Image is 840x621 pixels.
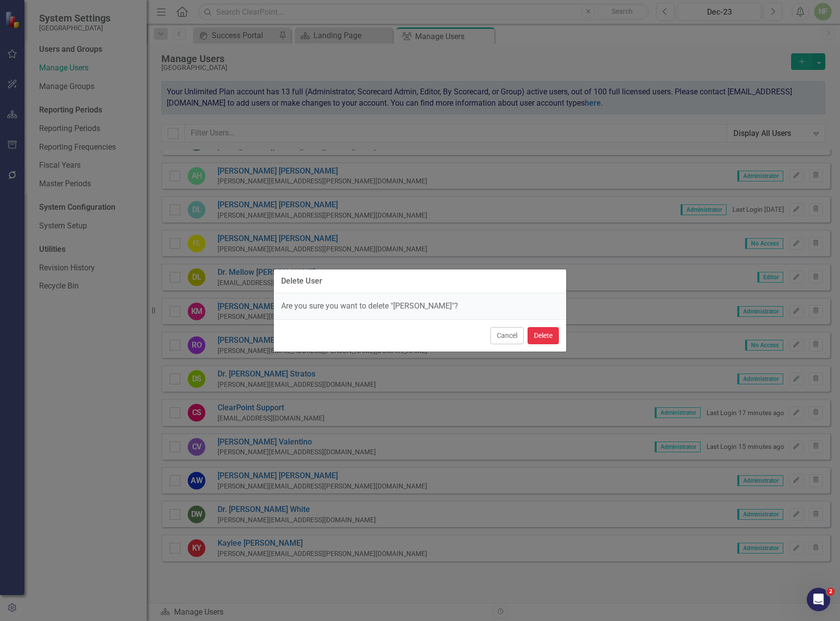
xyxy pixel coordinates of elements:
[281,301,458,310] span: Are you sure you want to delete "[PERSON_NAME]"?
[528,327,559,344] button: Delete
[807,588,830,611] iframe: Intercom live chat
[827,588,835,596] span: 2
[281,277,322,286] div: Delete User
[490,327,524,344] button: Cancel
